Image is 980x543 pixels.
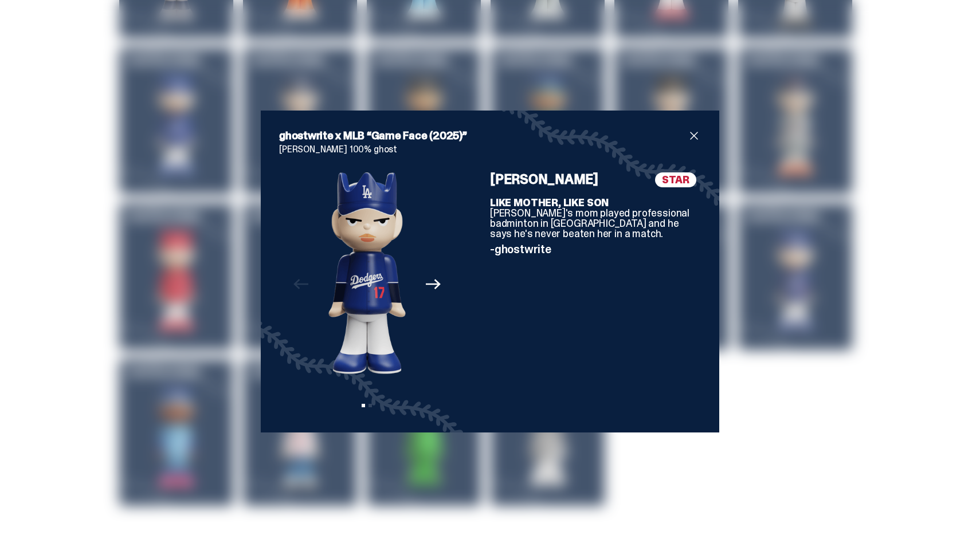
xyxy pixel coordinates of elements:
button: Next [421,271,446,297]
h2: ghostwrite x MLB “Game Face (2025)” [279,129,687,143]
span: STAR [655,172,696,187]
h4: [PERSON_NAME] [490,172,701,186]
b: LIKE MOTHER, LIKE SON [490,196,609,210]
button: View slide 1 [362,404,365,407]
img: Property%201=Shohei%20Ohtani,%20Property%202=true,%20Angle=Front.png [328,172,406,375]
p: [PERSON_NAME]'s mom played professional badminton in [GEOGRAPHIC_DATA] and he says he's never bea... [490,198,701,239]
p: [PERSON_NAME] 100% ghost [279,145,701,154]
button: View slide 2 [369,404,372,407]
p: -ghostwrite [490,243,701,255]
button: close [687,129,701,143]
